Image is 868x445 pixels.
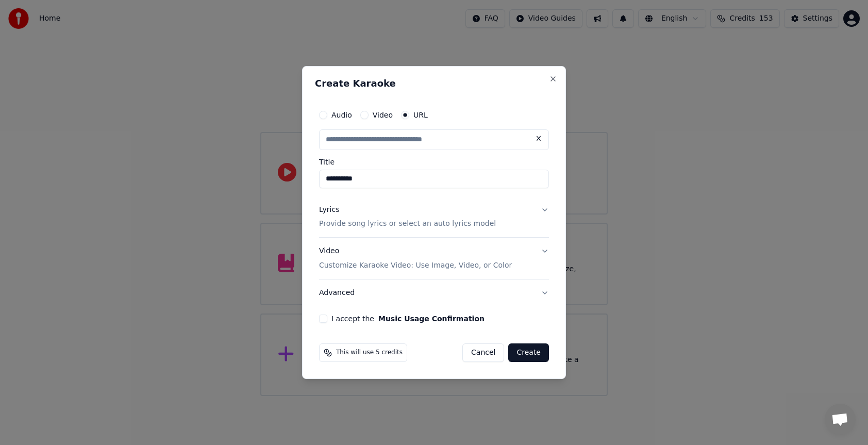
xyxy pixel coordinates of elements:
label: URL [413,111,428,119]
button: VideoCustomize Karaoke Video: Use Image, Video, or Color [319,238,549,279]
button: Create [508,343,549,362]
span: This will use 5 credits [336,349,403,357]
label: Video [373,111,393,119]
label: I accept the [331,315,485,322]
button: Cancel [462,343,504,362]
p: Provide song lyrics or select an auto lyrics model [319,219,496,229]
div: Lyrics [319,205,339,215]
button: I accept the [378,315,485,322]
label: Audio [331,111,352,119]
h2: Create Karaoke [315,79,553,88]
label: Title [319,158,549,166]
p: Customize Karaoke Video: Use Image, Video, or Color [319,260,512,271]
button: LyricsProvide song lyrics or select an auto lyrics model [319,196,549,238]
div: Video [319,246,512,271]
button: Advanced [319,279,549,306]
